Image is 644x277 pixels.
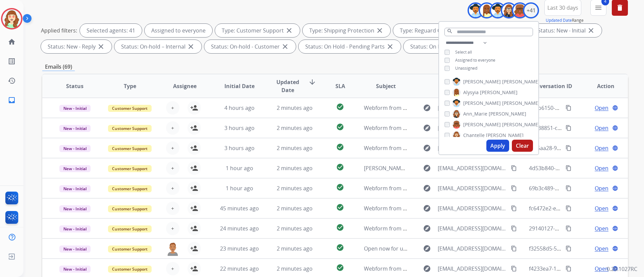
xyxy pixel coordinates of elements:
[166,242,179,256] img: agent-avatar
[108,165,152,172] span: Customer Support
[224,104,255,112] span: 4 hours ago
[8,38,16,46] mat-icon: home
[376,26,384,34] mat-icon: close
[612,145,618,151] mat-icon: language
[171,104,174,112] span: +
[273,78,303,94] span: Updated Date
[59,225,91,232] span: New - Initial
[364,245,526,252] span: Open now for up to 72% off the sleep you deserve—ends [DATE]
[108,225,152,232] span: Customer Support
[463,78,501,85] span: [PERSON_NAME]
[336,103,344,111] mat-icon: check_circle
[8,57,16,65] mat-icon: list_alt
[166,121,179,135] button: +
[277,265,313,272] span: 2 minutes ago
[220,245,259,252] span: 23 minutes ago
[612,105,618,111] mat-icon: language
[463,121,501,128] span: [PERSON_NAME]
[277,144,313,152] span: 2 minutes ago
[612,165,618,171] mat-icon: language
[59,145,91,152] span: New - Initial
[166,222,179,235] button: +
[336,183,344,191] mat-icon: check_circle
[59,185,91,192] span: New - Initial
[502,78,540,85] span: [PERSON_NAME]
[277,124,313,132] span: 2 minutes ago
[220,265,259,272] span: 22 minutes ago
[438,104,507,112] span: [EMAIL_ADDRESS][DOMAIN_NAME]
[108,205,152,212] span: Customer Support
[511,266,517,272] mat-icon: content_copy
[595,144,608,152] span: Open
[423,204,431,212] mat-icon: explore
[523,2,539,18] div: +41
[335,82,345,90] span: SLA
[447,28,453,34] mat-icon: search
[114,40,202,53] div: Status: On-hold – Internal
[376,82,396,90] span: Subject
[595,204,608,212] span: Open
[224,82,255,90] span: Initial Date
[108,246,152,253] span: Customer Support
[166,141,179,155] button: +
[489,111,526,117] span: [PERSON_NAME]
[423,245,431,253] mat-icon: explore
[595,164,608,172] span: Open
[66,82,84,90] span: Status
[59,266,91,273] span: New - Initial
[438,124,507,132] span: [EMAIL_ADDRESS][DOMAIN_NAME]
[166,182,179,195] button: +
[531,24,602,37] div: Status: New - Initial
[364,104,516,112] span: Webform from [EMAIL_ADDRESS][DOMAIN_NAME] on [DATE]
[303,24,390,37] div: Type: Shipping Protection
[438,245,507,253] span: [EMAIL_ADDRESS][DOMAIN_NAME]
[220,225,259,232] span: 24 minutes ago
[595,104,608,112] span: Open
[364,225,516,232] span: Webform from [EMAIL_ADDRESS][DOMAIN_NAME] on [DATE]
[463,132,485,139] span: Chantelle
[364,185,516,192] span: Webform from [EMAIL_ADDRESS][DOMAIN_NAME] on [DATE]
[595,265,608,273] span: Open
[546,17,584,23] span: Range
[80,24,142,37] div: Selected agents: 41
[108,145,152,152] span: Customer Support
[423,224,431,232] mat-icon: explore
[511,185,517,191] mat-icon: content_copy
[529,245,633,252] span: f32558d5-5ab3-4214-9b47-20527bd0ebd1
[502,100,540,107] span: [PERSON_NAME]
[187,43,195,51] mat-icon: close
[364,265,516,272] span: Webform from [EMAIL_ADDRESS][DOMAIN_NAME] on [DATE]
[364,124,516,132] span: Webform from [EMAIL_ADDRESS][DOMAIN_NAME] on [DATE]
[566,185,572,191] mat-icon: content_copy
[171,124,174,132] span: +
[566,165,572,171] mat-icon: content_copy
[42,63,75,71] p: Emails (69)
[547,6,578,9] span: Last 30 days
[573,74,628,98] th: Action
[607,265,637,273] p: 0.20.1027RC
[59,205,91,212] span: New - Initial
[463,89,479,96] span: Alysyia
[336,264,344,272] mat-icon: check_circle
[438,224,507,232] span: [EMAIL_ADDRESS][DOMAIN_NAME]
[364,205,516,212] span: Webform from [EMAIL_ADDRESS][DOMAIN_NAME] on [DATE]
[595,184,608,192] span: Open
[173,82,197,90] span: Assignee
[108,266,152,273] span: Customer Support
[277,185,313,192] span: 2 minutes ago
[97,43,105,51] mat-icon: close
[612,185,618,191] mat-icon: language
[566,205,572,211] mat-icon: content_copy
[386,43,394,51] mat-icon: close
[190,144,198,152] mat-icon: person_add
[190,265,198,273] mat-icon: person_add
[612,246,618,252] mat-icon: language
[546,18,572,23] button: Updated Date
[423,164,431,172] mat-icon: explore
[224,124,255,132] span: 3 hours ago
[171,224,174,232] span: +
[595,224,608,232] span: Open
[220,205,259,212] span: 45 minutes ago
[595,124,608,132] span: Open
[463,111,487,117] span: Ann_Marie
